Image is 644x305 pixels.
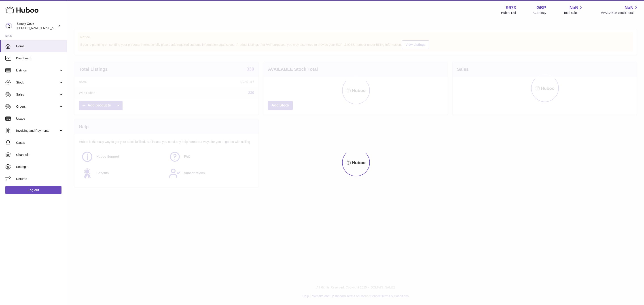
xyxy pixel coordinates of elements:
[5,186,61,194] a: Log out
[16,44,64,48] span: Home
[536,5,546,11] strong: GBP
[16,117,64,121] span: Usage
[601,11,639,15] span: AVAILABLE Stock Total
[569,5,578,11] span: NaN
[16,141,64,145] span: Cases
[16,129,59,133] span: Invoicing and Payments
[17,22,57,30] div: Simply Cook
[16,80,59,85] span: Stock
[563,11,583,15] span: Total sales
[601,5,639,15] a: NaN AVAILABLE Stock Total
[534,11,546,15] div: Currency
[16,92,59,97] span: Sales
[16,165,64,169] span: Settings
[16,56,64,61] span: Dashboard
[625,5,633,11] span: NaN
[501,11,516,15] div: Huboo Ref
[5,23,12,29] img: emma@simplycook.com
[16,153,64,157] span: Channels
[16,68,59,73] span: Listings
[506,5,516,11] strong: 9973
[16,104,59,109] span: Orders
[16,177,64,181] span: Returns
[17,26,90,30] span: [PERSON_NAME][EMAIL_ADDRESS][DOMAIN_NAME]
[563,5,583,15] a: NaN Total sales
